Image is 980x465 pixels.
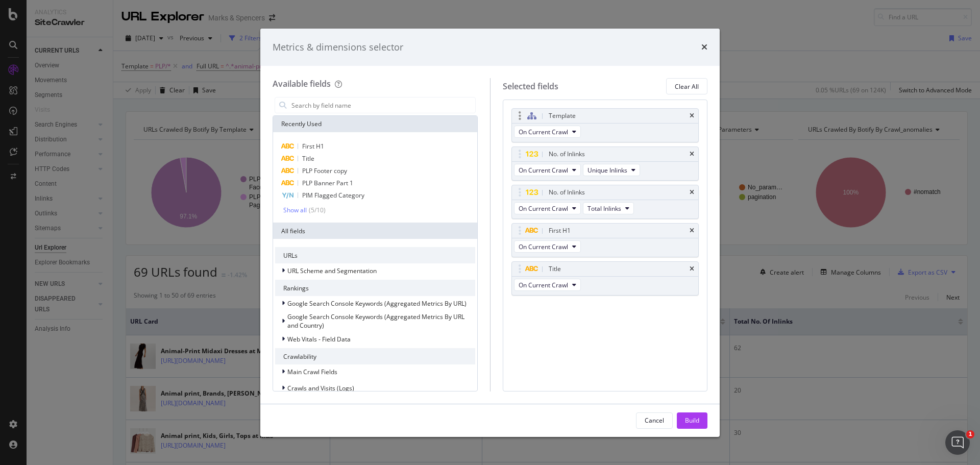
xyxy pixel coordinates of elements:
[283,207,307,214] div: Show all
[690,228,694,234] div: times
[514,164,581,176] button: On Current Crawl
[287,384,354,393] span: Crawls and Visits (Logs)
[273,78,331,89] div: Available fields
[645,416,664,425] div: Cancel
[690,151,694,157] div: times
[549,226,571,236] div: First H1
[675,82,699,91] div: Clear All
[511,223,699,257] div: First H1timesOn Current Crawl
[302,166,347,175] span: PLP Footer copy
[519,204,568,213] span: On Current Crawl
[290,97,475,113] input: Search by field name
[260,29,720,437] div: modal
[275,247,475,263] div: URLs
[511,261,699,296] div: TitletimesOn Current Crawl
[519,166,568,175] span: On Current Crawl
[273,116,477,132] div: Recently Used
[519,281,568,289] span: On Current Crawl
[690,189,694,195] div: times
[511,108,699,142] div: TemplatetimesOn Current Crawl
[549,111,576,121] div: Template
[275,280,475,296] div: Rankings
[273,41,403,54] div: Metrics & dimensions selector
[549,187,585,198] div: No. of Inlinks
[302,142,324,151] span: First H1
[514,240,581,253] button: On Current Crawl
[519,242,568,251] span: On Current Crawl
[511,146,699,181] div: No. of InlinkstimesOn Current CrawlUnique Inlinks
[677,412,707,429] button: Build
[549,149,585,159] div: No. of Inlinks
[514,279,581,291] button: On Current Crawl
[307,206,326,214] div: ( 5 / 10 )
[275,348,475,364] div: Crawlability
[587,166,627,175] span: Unique Inlinks
[945,430,970,455] iframe: Intercom live chat
[583,164,640,176] button: Unique Inlinks
[287,368,337,376] span: Main Crawl Fields
[666,78,707,94] button: Clear All
[966,430,974,438] span: 1
[636,412,673,429] button: Cancel
[287,335,351,344] span: Web Vitals - Field Data
[514,126,581,138] button: On Current Crawl
[287,299,467,308] span: Google Search Console Keywords (Aggregated Metrics By URL)
[690,266,694,272] div: times
[685,416,699,425] div: Build
[302,191,364,200] span: PIM Flagged Category
[519,128,568,136] span: On Current Crawl
[690,113,694,119] div: times
[302,179,353,187] span: PLP Banner Part 1
[701,41,707,54] div: times
[287,266,377,275] span: URL Scheme and Segmentation
[287,312,464,330] span: Google Search Console Keywords (Aggregated Metrics By URL and Country)
[503,81,558,92] div: Selected fields
[549,264,561,274] div: Title
[511,185,699,219] div: No. of InlinkstimesOn Current CrawlTotal Inlinks
[273,223,477,239] div: All fields
[587,204,621,213] span: Total Inlinks
[302,154,314,163] span: Title
[583,202,634,214] button: Total Inlinks
[514,202,581,214] button: On Current Crawl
